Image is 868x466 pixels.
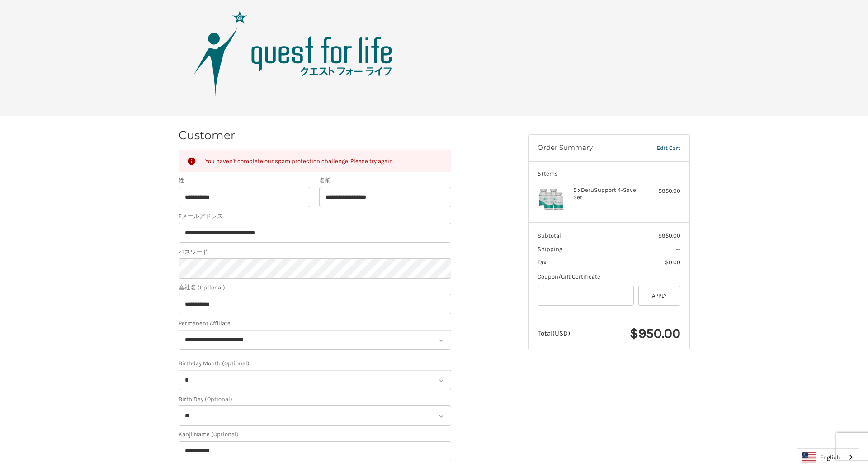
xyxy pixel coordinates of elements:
label: Kanji Name [179,430,451,439]
span: $950.00 [658,232,680,239]
small: (Optional) [198,284,225,291]
h3: 5 Items [538,170,680,177]
a: Edit Cart [638,144,680,153]
span: $950.00 [630,325,680,341]
input: Gift Certificate or Coupon Code [538,286,634,306]
label: パスワード [179,247,451,256]
small: (Optional) [222,360,250,367]
small: (Optional) [211,431,239,438]
div: $950.00 [645,186,680,196]
small: (Optional) [205,396,232,402]
span: Total (USD) [538,329,570,337]
label: 名前 [319,176,451,185]
label: 会社名 [179,283,451,292]
img: Quest Group [180,8,406,98]
div: You haven't complete our spam protection challenge. Please try again. [205,156,443,166]
h2: Customer [179,128,235,142]
span: Subtotal [538,232,561,239]
label: Birth Day [179,395,451,404]
span: $0.00 [665,259,680,266]
h4: 5 x DeruSupport 4-Save Set [573,186,642,201]
label: 姓 [179,176,311,185]
span: Shipping [538,246,562,252]
label: Birthday Month [179,359,451,368]
label: Permanent Affiliate [179,319,451,328]
h3: Order Summary [538,144,638,153]
button: Apply [638,286,681,306]
div: Coupon/Gift Certificate [538,272,680,281]
span: -- [676,246,680,252]
label: Eメールアドレス [179,212,451,221]
span: Tax [538,259,547,266]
